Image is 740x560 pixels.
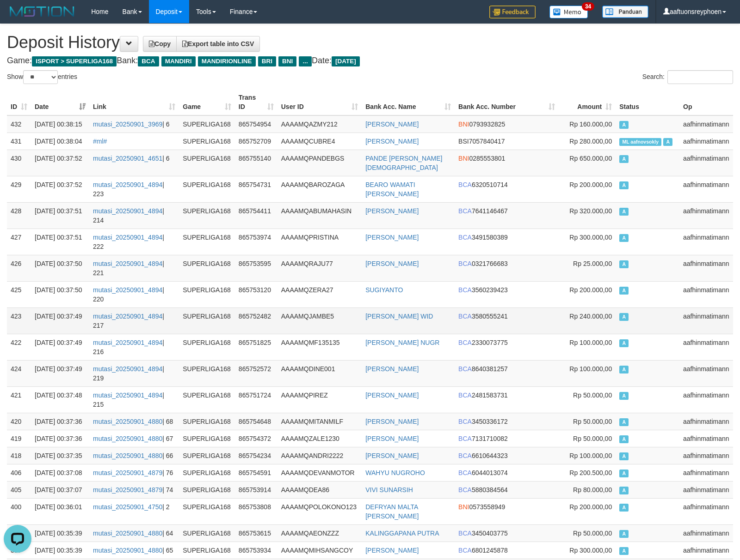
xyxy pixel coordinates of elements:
[31,202,89,229] td: [DATE] 00:37:51
[277,430,362,447] td: AAAAMQZALE1230
[455,150,559,176] td: 0285553801
[365,530,439,537] a: KALINGGAPANA PUTRA
[569,365,612,373] span: Rp 100.000,00
[235,464,277,481] td: 865754591
[455,386,559,413] td: 2481583731
[277,447,362,464] td: AAAAMQANDRI2222
[616,89,679,115] th: Status
[277,115,362,133] td: AAAAMQAZMY212
[235,281,277,307] td: 865753120
[679,334,733,360] td: aafhinmatimann
[569,120,612,128] span: Rp 160.000,00
[179,307,235,334] td: SUPERLIGA168
[277,334,362,360] td: AAAAMQMF135135
[619,260,629,268] span: Approved
[179,360,235,386] td: SUPERLIGA168
[679,360,733,386] td: aafhinmatimann
[89,307,179,334] td: | 217
[455,255,559,281] td: 0321766683
[31,255,89,281] td: [DATE] 00:37:50
[365,435,419,442] a: [PERSON_NAME]
[455,430,559,447] td: 7131710082
[7,176,31,202] td: 429
[619,155,629,163] span: Approved
[7,255,31,281] td: 426
[235,229,277,255] td: 865753974
[663,138,672,146] span: Approved
[455,229,559,255] td: 3491580389
[582,2,594,11] span: 34
[7,33,733,52] h1: Deposit History
[619,530,629,538] span: Approved
[7,413,31,430] td: 420
[277,176,362,202] td: AAAAMQBAROZAGA
[365,503,419,520] a: DEFRYAN MALTA [PERSON_NAME]
[458,418,472,425] span: BCA
[569,155,612,162] span: Rp 650.000,00
[182,40,254,48] span: Export table into CSV
[89,176,179,202] td: | 223
[679,229,733,255] td: aafhinmatimann
[365,313,433,320] a: [PERSON_NAME] WID
[332,56,360,66] span: [DATE]
[619,547,629,555] span: Approved
[7,360,31,386] td: 424
[93,547,162,554] a: mutasi_20250901_4880
[235,89,277,115] th: Trans ID: activate to sort column ascending
[179,202,235,229] td: SUPERLIGA168
[458,435,472,442] span: BCA
[93,138,107,145] a: #ml#
[277,542,362,559] td: AAAAMQMIHSANGCOY
[455,464,559,481] td: 6044013074
[573,530,612,537] span: Rp 50.000,00
[679,498,733,524] td: aafhinmatimann
[365,391,419,399] a: [PERSON_NAME]
[455,498,559,524] td: 0573558949
[679,542,733,559] td: aafhinmatimann
[277,386,362,413] td: AAAAMQPIREZ
[93,260,162,267] a: mutasi_20250901_4894
[679,386,733,413] td: aafhinmatimann
[679,150,733,176] td: aafhinmatimann
[235,115,277,133] td: 865754954
[235,447,277,464] td: 865754234
[455,89,559,115] th: Bank Acc. Number: activate to sort column ascending
[455,334,559,360] td: 2330073775
[458,469,472,476] span: BCA
[458,486,472,494] span: BCA
[619,366,629,373] span: Approved
[31,447,89,464] td: [DATE] 00:37:35
[7,334,31,360] td: 422
[619,418,629,426] span: Approved
[93,469,162,476] a: mutasi_20250901_4879
[235,498,277,524] td: 865753808
[569,286,612,294] span: Rp 200.000,00
[569,469,612,476] span: Rp 200.500,00
[31,307,89,334] td: [DATE] 00:37:49
[7,150,31,176] td: 430
[277,202,362,229] td: AAAAMQABUMAHASIN
[365,207,419,215] a: [PERSON_NAME]
[31,542,89,559] td: [DATE] 00:35:39
[89,447,179,464] td: | 66
[7,70,77,84] label: Show entries
[235,334,277,360] td: 865751825
[31,89,89,115] th: Date: activate to sort column ascending
[559,89,616,115] th: Amount: activate to sort column ascending
[235,542,277,559] td: 865753934
[89,360,179,386] td: | 219
[31,430,89,447] td: [DATE] 00:37:36
[179,255,235,281] td: SUPERLIGA168
[458,547,472,554] span: BCA
[89,255,179,281] td: | 221
[93,435,162,442] a: mutasi_20250901_4880
[278,56,296,66] span: BNI
[179,430,235,447] td: SUPERLIGA168
[569,339,612,346] span: Rp 100.000,00
[179,132,235,150] td: SUPERLIGA168
[569,452,612,459] span: Rp 100.000,00
[458,530,472,537] span: BCA
[93,120,162,128] a: mutasi_20250901_3969
[93,418,162,425] a: mutasi_20250901_4880
[7,202,31,229] td: 428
